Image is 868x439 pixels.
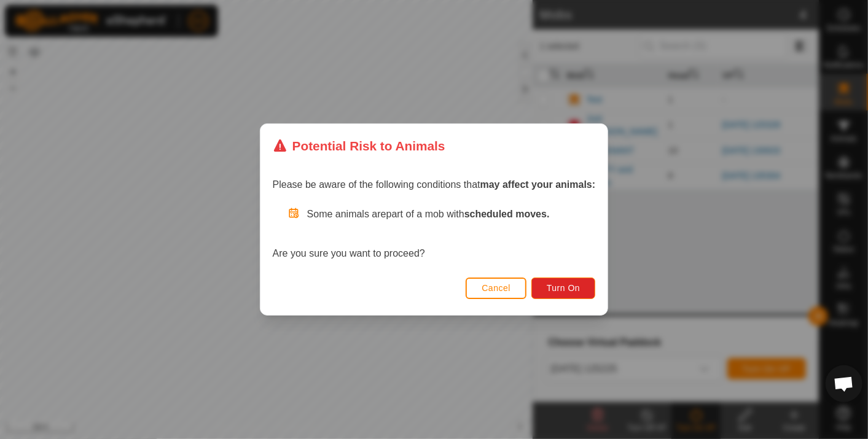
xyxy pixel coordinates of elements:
[464,209,550,219] strong: scheduled moves.
[482,283,510,293] span: Cancel
[531,278,595,299] button: Turn On
[547,283,580,293] span: Turn On
[273,136,445,155] div: Potential Risk to Animals
[826,365,862,402] div: Open chat
[480,179,596,190] strong: may affect your animals:
[273,207,596,261] div: Are you sure you want to proceed?
[386,209,550,219] span: part of a mob with
[273,179,596,190] span: Please be aware of the following conditions that
[307,207,596,222] p: Some animals are
[466,278,526,299] button: Cancel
